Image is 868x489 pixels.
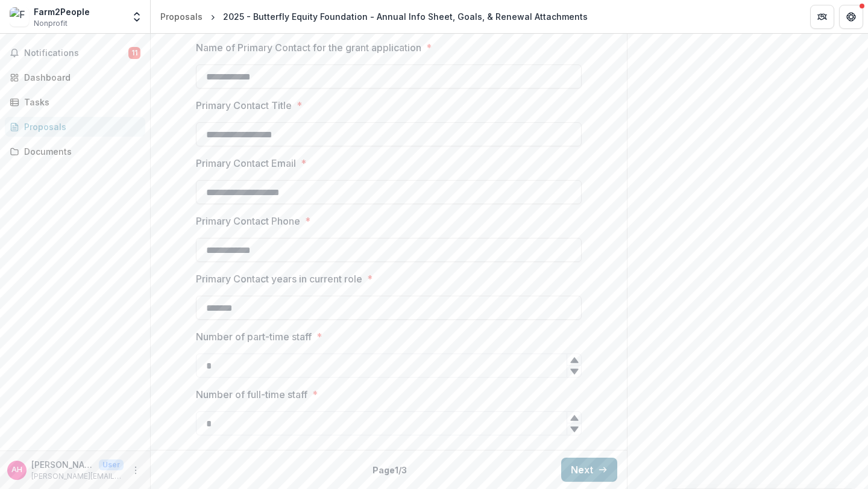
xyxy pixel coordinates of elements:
p: [PERSON_NAME] [31,458,94,471]
button: Next [561,458,617,482]
button: Notifications11 [5,43,145,63]
nav: breadcrumb [156,8,593,25]
p: Number of full-time staff [196,387,307,402]
p: Name of Primary Contact for the grant application [196,40,421,55]
div: Tasks [24,96,136,108]
a: Dashboard [5,67,145,87]
button: More [128,463,143,478]
a: Tasks [5,92,145,112]
button: Open entity switcher [128,5,145,29]
p: Primary Contact years in current role [196,272,362,286]
img: Farm2People [10,7,29,26]
div: Proposals [160,10,203,23]
p: [PERSON_NAME][EMAIL_ADDRESS][DOMAIN_NAME] [31,471,124,482]
div: 2025 - Butterfly Equity Foundation - Annual Info Sheet, Goals, & Renewal Attachments [223,10,588,23]
span: 11 [128,47,140,59]
button: Get Help [839,5,863,29]
div: Dashboard [24,71,136,84]
p: Primary Contact Title [196,98,292,113]
p: Number of part-time staff [196,329,312,344]
p: User [99,459,124,470]
span: Notifications [24,48,128,58]
span: Nonprofit [34,18,68,29]
a: Proposals [5,117,145,137]
button: Partners [810,5,834,29]
div: Anna Hopkins [11,466,22,474]
div: Documents [24,145,136,158]
div: Farm2People [34,5,90,18]
div: Proposals [24,120,136,133]
p: Primary Contact Phone [196,214,300,228]
a: Proposals [156,8,207,25]
p: Page 1 / 3 [373,464,407,476]
p: Primary Contact Email [196,156,296,170]
a: Documents [5,142,145,161]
